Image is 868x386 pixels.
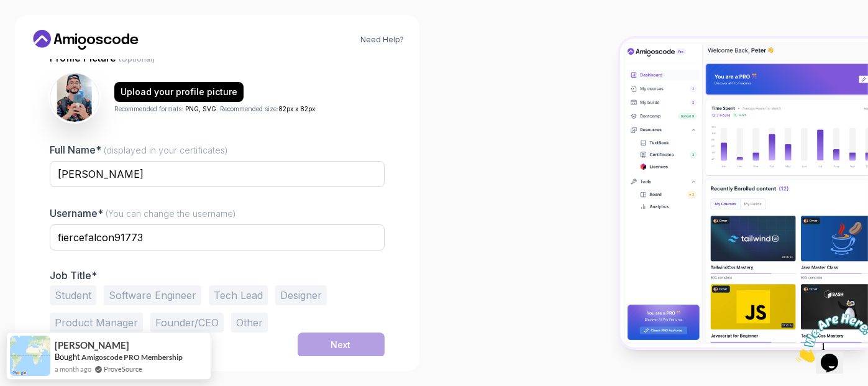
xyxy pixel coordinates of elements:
button: Founder/CEO [150,313,224,333]
a: Need Help? [361,35,404,45]
input: Enter your Username [50,224,385,250]
img: Chat attention grabber [5,5,82,54]
p: Recommended formats: . Recommended size: . [114,104,317,114]
button: Software Engineer [104,285,201,305]
img: provesource social proof notification image [10,336,50,376]
span: 82px x 82px [278,105,315,113]
span: 1 [5,5,10,16]
button: Other [231,313,268,333]
span: PNG, SVG [185,105,216,113]
div: Next [331,339,351,351]
button: Product Manager [50,313,143,333]
a: Home link [30,30,142,50]
span: (You can change the username) [106,208,236,219]
img: Amigoscode Dashboard [620,39,868,347]
label: Full Name* [50,144,228,156]
span: (displayed in your certificates) [104,145,228,155]
span: [PERSON_NAME] [55,340,129,351]
img: user profile image [50,73,99,122]
a: Amigoscode PRO Membership [81,352,183,362]
span: a month ago [55,364,91,374]
span: Bought [55,352,80,362]
button: Upload your profile picture [114,82,244,102]
button: Designer [275,285,327,305]
button: Next [298,333,385,357]
button: Tech Lead [209,285,268,305]
p: Job Title* [50,269,385,282]
button: Student [50,285,96,305]
div: Upload your profile picture [121,86,237,98]
iframe: chat widget [791,308,868,367]
a: ProveSource [104,364,142,374]
input: Enter your Full Name [50,161,385,187]
label: Username* [50,207,236,219]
